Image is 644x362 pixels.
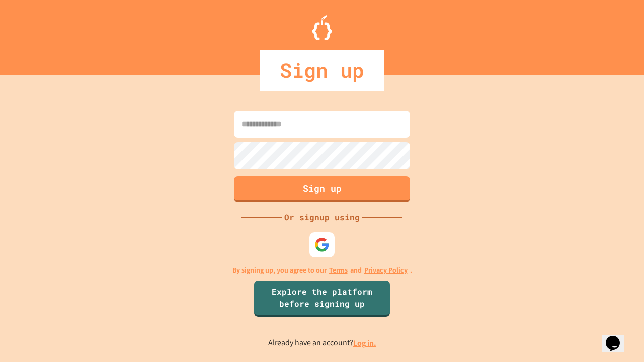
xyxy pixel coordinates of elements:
[254,281,390,317] a: Explore the platform before signing up
[364,265,408,276] a: Privacy Policy
[282,211,362,223] div: Or signup using
[329,265,348,276] a: Terms
[232,265,412,276] p: By signing up, you agree to our and .
[234,176,410,202] button: Sign up
[312,15,332,40] img: Logo.svg
[314,237,330,252] img: google-icon.svg
[560,278,634,321] iframe: chat widget
[268,337,376,349] p: Already have an account?
[260,50,384,90] div: Sign up
[353,338,376,348] a: Log in.
[602,322,634,352] iframe: chat widget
